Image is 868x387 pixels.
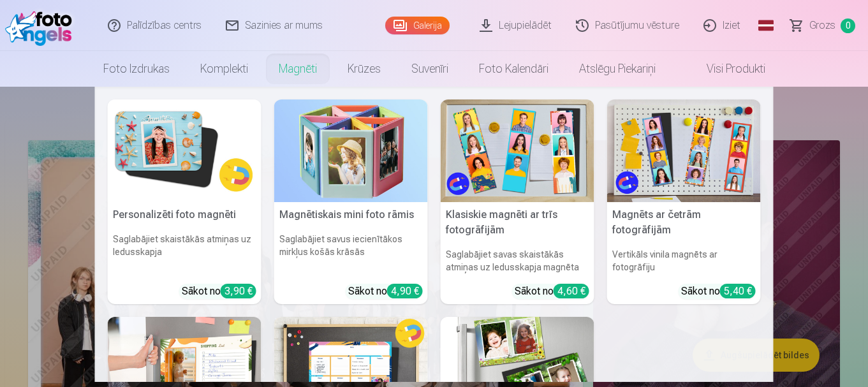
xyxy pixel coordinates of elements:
h6: Saglabājiet savas skaistākās atmiņas uz ledusskapja magnēta [441,243,594,279]
a: Magnēti [263,51,332,87]
a: Suvenīri [396,51,464,87]
img: Klasiskie magnēti ar trīs fotogrāfijām [441,99,594,202]
img: /fa1 [5,5,78,46]
div: 4,90 € [387,284,423,298]
div: Sākot no [182,284,256,299]
img: Magnēts ar četrām fotogrāfijām [607,99,761,202]
div: 4,60 € [554,284,589,298]
a: Personalizēti foto magnētiPersonalizēti foto magnētiSaglabājiet skaistākās atmiņas uz ledusskapja... [108,99,261,304]
div: Sākot no [515,284,589,299]
a: Magnētiskais mini foto rāmisMagnētiskais mini foto rāmisSaglabājiet savus iecienītākos mirkļus ko... [274,99,428,304]
a: Atslēgu piekariņi [564,51,671,87]
img: Personalizēti foto magnēti [108,99,261,202]
h6: Saglabājiet skaistākās atmiņas uz ledusskapja [108,228,261,279]
a: Krūzes [332,51,396,87]
div: Sākot no [348,284,423,299]
a: Magnēts ar četrām fotogrāfijāmMagnēts ar četrām fotogrāfijāmVertikāls vinila magnēts ar fotogrāfi... [607,99,761,304]
div: 5,40 € [720,284,756,298]
h6: Saglabājiet savus iecienītākos mirkļus košās krāsās [274,228,428,279]
h6: Vertikāls vinila magnēts ar fotogrāfiju [607,243,761,279]
div: 3,90 € [221,284,256,298]
span: Grozs [809,18,835,33]
div: Sākot no [681,284,756,299]
a: Foto izdrukas [88,51,185,87]
span: 0 [841,18,855,33]
h5: Magnēts ar četrām fotogrāfijām [607,202,761,243]
a: Galerija [385,17,450,34]
h5: Magnētiskais mini foto rāmis [274,202,428,228]
a: Foto kalendāri [464,51,564,87]
h5: Personalizēti foto magnēti [108,202,261,228]
img: Magnētiskais mini foto rāmis [274,99,428,202]
a: Klasiskie magnēti ar trīs fotogrāfijāmKlasiskie magnēti ar trīs fotogrāfijāmSaglabājiet savas ska... [441,99,594,304]
a: Visi produkti [671,51,781,87]
a: Komplekti [185,51,263,87]
h5: Klasiskie magnēti ar trīs fotogrāfijām [441,202,594,243]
